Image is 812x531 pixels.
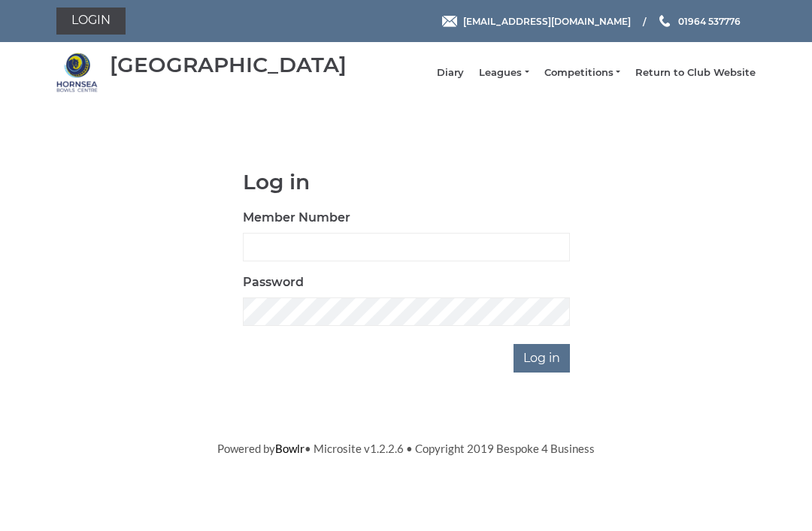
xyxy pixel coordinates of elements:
a: Competitions [544,66,620,80]
input: Log in [514,344,570,373]
a: Diary [437,66,464,80]
a: Phone us 01964 537776 [657,14,741,29]
label: Password [243,273,304,291]
label: Member Number [243,209,350,227]
a: Return to Club Website [635,66,756,80]
span: 01964 537776 [678,15,741,26]
span: Powered by • Microsite v1.2.2.6 • Copyright 2019 Bespoke 4 Business [217,442,595,455]
img: Hornsea Bowls Centre [56,52,98,93]
span: [EMAIL_ADDRESS][DOMAIN_NAME] [463,15,631,26]
h1: Log in [243,170,570,194]
img: Email [442,16,457,27]
a: Bowlr [275,442,304,455]
a: Email [EMAIL_ADDRESS][DOMAIN_NAME] [442,14,631,29]
a: Login [56,8,126,35]
img: Phone us [659,15,670,27]
div: [GEOGRAPHIC_DATA] [110,53,347,77]
a: Leagues [479,66,529,80]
